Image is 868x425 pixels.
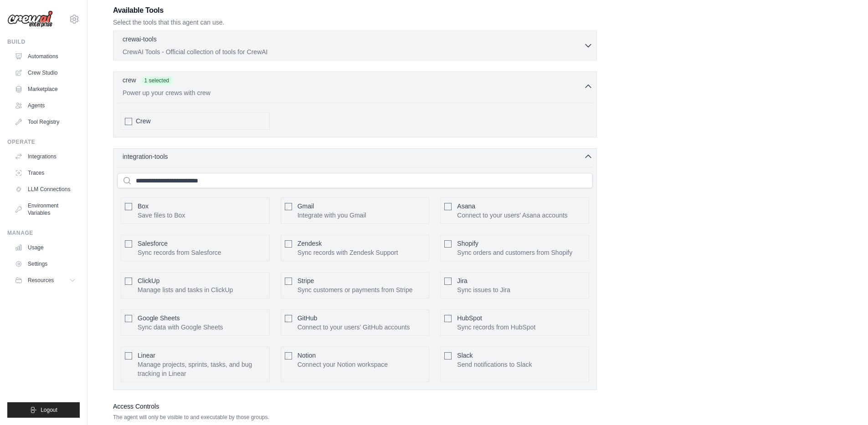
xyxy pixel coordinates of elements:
p: crew [123,76,136,85]
span: Asana [457,202,475,210]
p: Manage lists and tasks in ClickUp [138,285,233,294]
a: Usage [11,240,80,255]
a: Agents [11,98,80,113]
button: crewai-tools CrewAI Tools - Official collection of tools for CrewAI [117,35,593,56]
p: Sync issues to Jira [457,285,510,294]
p: Sync records with Zendesk Support [298,248,398,257]
p: Connect to your users’ GitHub accounts [298,323,410,332]
span: Crew [136,116,151,126]
p: Sync records from Salesforce [138,248,221,257]
div: Operate [7,138,80,146]
p: Connect your Notion workspace [298,360,388,369]
button: integration-tools [117,152,593,161]
span: Resources [28,277,54,284]
a: Settings [11,257,80,271]
span: Google Sheets [138,314,180,322]
p: Sync records from HubSpot [457,323,535,332]
a: Traces [11,166,80,180]
a: Automations [11,49,80,64]
a: Marketplace [11,82,80,96]
span: Gmail [298,202,314,210]
span: GitHub [298,314,318,322]
p: CrewAI Tools - Official collection of tools for CrewAI [123,47,584,56]
span: Stripe [298,277,314,284]
img: Logo [7,10,53,28]
p: Sync customers or payments from Stripe [298,285,413,294]
label: Access Controls [113,401,597,412]
span: Box [138,202,149,210]
p: Send notifications to Slack [457,360,532,369]
p: Manage projects, sprints, tasks, and bug tracking in Linear [138,360,266,378]
span: Jira [457,277,467,284]
button: crew 1 selected Power up your crews with crew [117,76,593,97]
span: Notion [298,352,316,359]
a: Tool Registry [11,115,80,129]
span: Slack [457,352,473,359]
p: Connect to your users’ Asana accounts [457,211,567,220]
p: Integrate with you Gmail [298,211,366,220]
span: HubSpot [457,314,482,322]
p: Save files to Box [138,211,185,220]
a: Crew Studio [11,66,80,80]
p: Sync orders and customers from Shopify [457,248,572,257]
span: Zendesk [298,240,322,247]
button: Logout [7,402,80,418]
p: Power up your crews with crew [123,88,584,97]
span: 1 selected [140,76,174,85]
div: Build [7,38,80,46]
div: Manage [7,229,80,237]
span: Linear [138,352,155,359]
a: Integrations [11,149,80,164]
span: ClickUp [138,277,159,284]
a: LLM Connections [11,182,80,197]
p: Sync data with Google Sheets [138,323,223,332]
span: Salesforce [138,240,168,247]
button: Resources [11,273,80,288]
h3: Available Tools [113,5,597,16]
a: Environment Variables [11,198,80,220]
p: crewai-tools [123,35,157,44]
span: Logout [41,406,57,414]
span: Shopify [457,240,478,247]
p: Select the tools that this agent can use. [113,18,597,27]
p: The agent will only be visible to and executable by those groups. [113,414,597,421]
span: integration-tools [123,152,168,161]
